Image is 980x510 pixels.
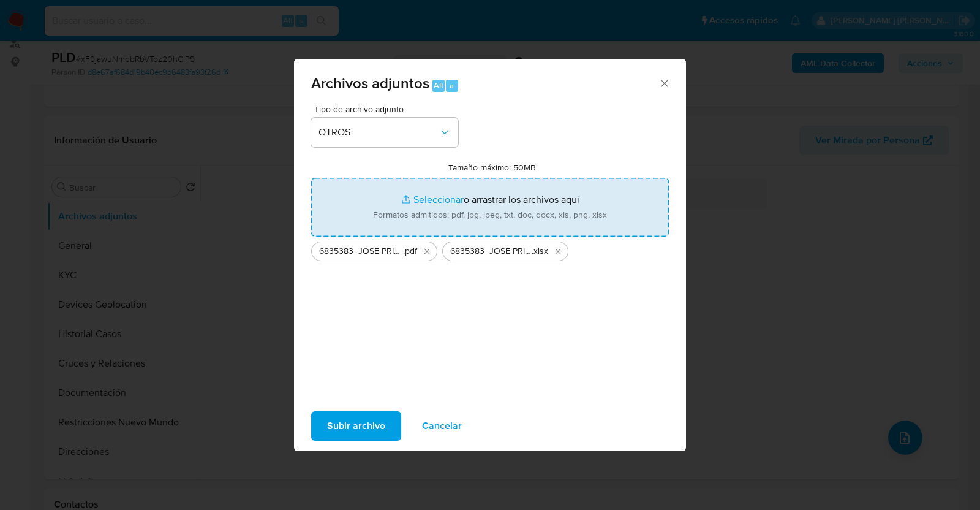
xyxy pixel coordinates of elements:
span: Alt [434,80,443,91]
button: Subir archivo [311,411,401,441]
span: OTROS [318,126,439,139]
span: .pdf [403,245,417,257]
button: Cerrar [658,77,669,88]
label: Tamaño máximo: 50MB [448,162,536,173]
span: 6835383_JOSE PRIETO_AGO2025 [319,245,403,257]
ul: Archivos seleccionados [311,237,669,261]
span: Subir archivo [327,413,385,440]
span: Cancelar [422,413,462,440]
button: OTROS [311,118,458,147]
span: 6835383_JOSE PRIETO_AGO2025 [450,245,532,257]
button: Eliminar 6835383_JOSE PRIETO_AGO2025.xlsx [551,244,565,259]
span: Archivos adjuntos [311,72,429,94]
span: Tipo de archivo adjunto [314,105,461,113]
span: .xlsx [532,245,548,257]
button: Eliminar 6835383_JOSE PRIETO_AGO2025.pdf [420,244,434,259]
span: a [450,80,454,91]
button: Cancelar [406,411,478,441]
